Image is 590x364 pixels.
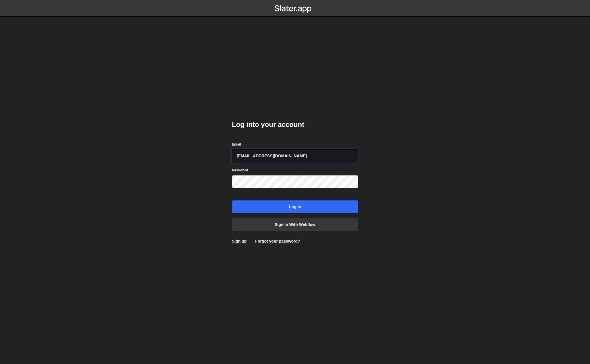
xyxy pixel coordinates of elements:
[232,167,248,173] label: Password
[232,120,358,129] h2: Log into your account
[232,239,246,243] a: Sign up
[232,218,358,231] a: Sign in with Webflow
[232,142,241,147] label: Email
[232,200,358,213] input: Log in
[255,239,300,243] a: Forgot your password?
